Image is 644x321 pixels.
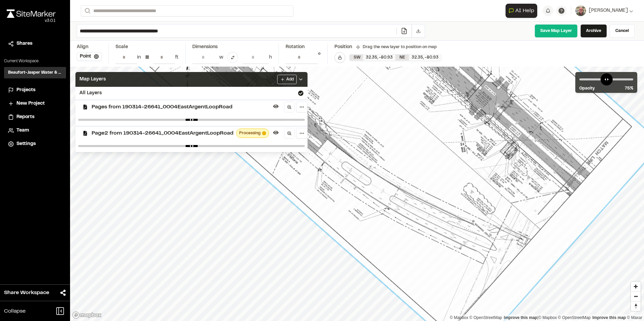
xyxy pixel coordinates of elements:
div: | [450,314,642,321]
h3: Beaufort-Jasper Water & Sewer Authority [8,70,62,76]
button: Lock Map Layer Position [334,52,345,63]
div: w [219,54,223,61]
span: AI Help [515,7,534,15]
img: rebrand.png [7,9,56,18]
a: Mapbox [538,315,557,320]
div: Drag the new layer to position on map [356,44,437,50]
img: User [575,5,586,16]
a: Save Map Layer [535,24,578,38]
span: Opacity [579,85,595,92]
button: Zoom in [631,282,641,291]
div: All Layers [75,87,308,100]
p: Current Workspace [4,58,66,64]
span: Shares [17,40,32,47]
span: Reports [17,113,34,121]
a: Map feedback [504,315,537,320]
a: Mapbox [450,315,468,320]
button: Zoom out [631,291,641,301]
a: Maxar [627,315,642,320]
div: Open AI Assistant [506,4,540,18]
span: Projects [17,86,35,94]
span: Collapse [4,307,26,315]
div: Align [77,43,102,51]
button: [PERSON_NAME] [575,5,633,16]
div: ft [175,54,179,61]
button: Reset bearing to north [631,301,641,311]
button: Search [81,5,93,16]
a: Settings [8,140,62,148]
div: 32.35 , -80.93 [409,55,441,61]
span: Pages from 190314-26641_0004EastArgentLoopRoad [92,103,270,111]
a: OpenStreetMap [558,315,591,320]
div: in [137,54,141,61]
div: Scale [116,43,128,51]
a: Shares [8,40,62,47]
a: Add/Change File [396,28,412,34]
button: Hide layer [272,129,280,137]
div: Rotation [286,43,321,51]
span: Map Layers [79,76,106,83]
button: Add [277,75,297,84]
div: Position [334,43,352,51]
a: New Project [8,100,62,107]
span: Team [17,127,29,134]
div: ° [318,51,321,64]
span: Share Workspace [4,289,49,297]
canvas: Map [70,67,644,321]
span: 75 % [625,85,633,92]
button: Hide layer [272,102,280,110]
a: Improve this map [592,315,626,320]
a: OpenStreetMap [470,315,502,320]
a: Cancel [610,24,635,38]
a: Zoom to layer [284,128,295,139]
div: 32.35 , -80.93 [363,55,395,61]
button: Open AI Assistant [506,4,537,18]
a: Mapbox logo [72,311,102,319]
span: Add [286,76,294,82]
span: Settings [17,140,36,148]
a: Reports [8,113,62,121]
div: SW [350,55,363,61]
div: Dimensions [192,43,272,51]
div: h [269,54,272,61]
button: Download File [412,25,425,37]
span: Processing [239,130,261,136]
a: Projects [8,86,62,94]
span: Map layer tileset processing [262,131,266,135]
span: [PERSON_NAME] [589,7,628,14]
a: Archive [580,24,607,38]
span: New Project [17,100,45,107]
button: Point [77,52,102,61]
div: NE [395,55,409,61]
div: SW 32.348346215137425, -80.93277430968705 | NE 32.350755674855904, -80.92810722269317 [350,55,441,61]
a: Team [8,127,62,134]
div: = [145,52,150,63]
a: Zoom to layer [284,102,295,112]
div: Map layer tileset processing [236,129,269,138]
div: Oh geez...please don't... [7,18,56,24]
span: Page2 from 190314-26641_0004EastArgentLoopRoad [92,129,233,137]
